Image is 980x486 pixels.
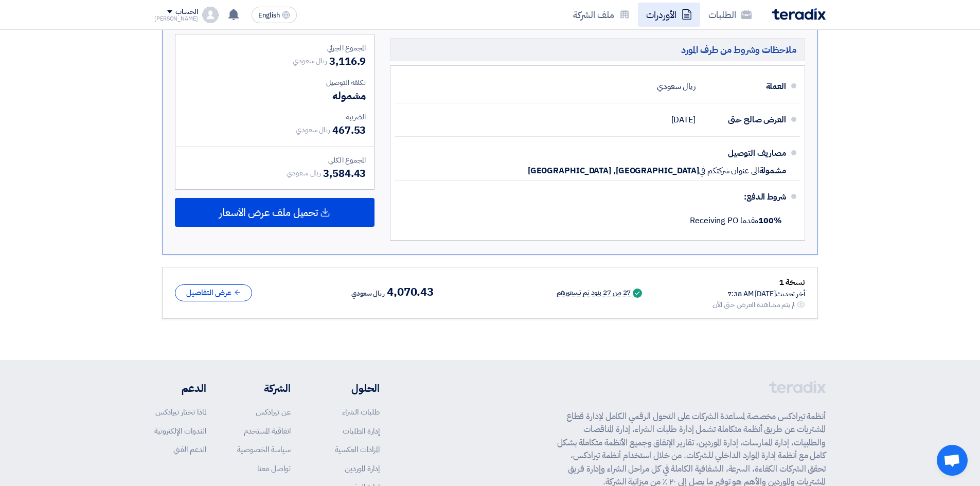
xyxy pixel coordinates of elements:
[712,289,805,299] div: أخر تحديث [DATE] 7:38 AM
[557,289,631,297] div: 27 من 27 بنود تم تسعيرهم
[699,166,759,176] span: الى عنوان شركتكم في
[342,406,380,418] a: طلبات الشراء
[175,8,198,16] div: الحساب
[411,185,786,209] div: شروط الدفع:
[657,77,696,96] div: ريال سعودي
[704,74,786,99] div: العملة
[335,444,380,455] a: المزادات العكسية
[184,155,366,166] div: المجموع الكلي
[351,287,385,300] span: ريال سعودي
[690,214,782,227] span: مقدما Receiving PO
[184,77,366,88] div: تكلفه التوصيل
[704,141,786,166] div: مصاريف التوصيل
[154,425,206,437] a: الندوات الإلكترونية
[257,463,291,474] a: تواصل معنا
[323,166,366,181] span: 3,584.43
[638,3,700,27] a: الأوردرات
[296,124,330,135] span: ريال سعودي
[154,16,198,22] div: [PERSON_NAME]
[671,115,696,125] span: [DATE]
[256,406,291,418] a: عن تيرادكس
[758,214,782,227] strong: 100%
[154,381,206,396] li: الدعم
[244,425,291,437] a: اتفاقية المستخدم
[173,444,206,455] a: الدعم الفني
[704,107,786,132] div: العرض صالح حتى
[202,7,219,23] img: profile_test.png
[287,168,321,178] span: ريال سعودي
[329,53,366,69] span: 3,116.9
[387,286,434,298] span: 4,070.43
[390,38,805,61] h5: ملاحظات وشروط من طرف المورد
[175,284,252,301] button: عرض التفاصيل
[184,43,366,53] div: المجموع الجزئي
[252,7,297,23] button: English
[184,112,366,122] div: الضريبة
[293,56,327,66] span: ريال سعودي
[155,406,206,418] a: لماذا تختار تيرادكس
[258,12,280,19] span: English
[332,88,366,103] span: مشموله
[322,381,380,396] li: الحلول
[772,8,826,20] img: Teradix logo
[237,381,291,396] li: الشركة
[237,444,291,455] a: سياسة الخصوصية
[343,425,380,437] a: إدارة الطلبات
[332,122,366,138] span: 467.53
[759,166,786,176] span: مشمولة
[345,463,380,474] a: إدارة الموردين
[712,276,805,289] div: نسخة 1
[219,208,318,217] span: تحميل ملف عرض الأسعار
[937,445,968,476] a: دردشة مفتوحة
[712,299,795,310] div: لم يتم مشاهدة العرض حتى الآن
[700,3,760,27] a: الطلبات
[528,166,699,176] span: [GEOGRAPHIC_DATA], [GEOGRAPHIC_DATA]
[565,3,638,27] a: ملف الشركة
